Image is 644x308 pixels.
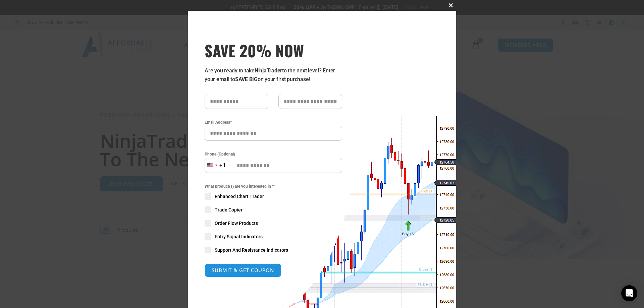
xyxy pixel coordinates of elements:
span: What product(s) are you interested in? [205,183,342,190]
strong: SAVE BIG [235,76,258,82]
span: SAVE 20% NOW [205,41,342,60]
div: +1 [219,161,226,170]
button: SUBMIT & GET COUPON [205,263,281,277]
span: Entry Signal Indicators [215,233,263,240]
label: Email Address [205,119,342,126]
label: Support And Resistance Indicators [205,247,342,253]
button: Selected country [205,158,226,173]
span: Enhanced Chart Trader [215,193,264,200]
label: Entry Signal Indicators [205,233,342,240]
strong: NinjaTrader [255,67,282,74]
label: Trade Copier [205,206,342,213]
span: Trade Copier [215,206,243,213]
label: Order Flow Products [205,220,342,227]
div: Open Intercom Messenger [621,285,637,301]
label: Phone (Optional) [205,151,342,158]
span: Order Flow Products [215,220,258,227]
label: Enhanced Chart Trader [205,193,342,200]
p: Are you ready to take to the next level? Enter your email to on your first purchase! [205,66,342,84]
span: Support And Resistance Indicators [215,247,288,253]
